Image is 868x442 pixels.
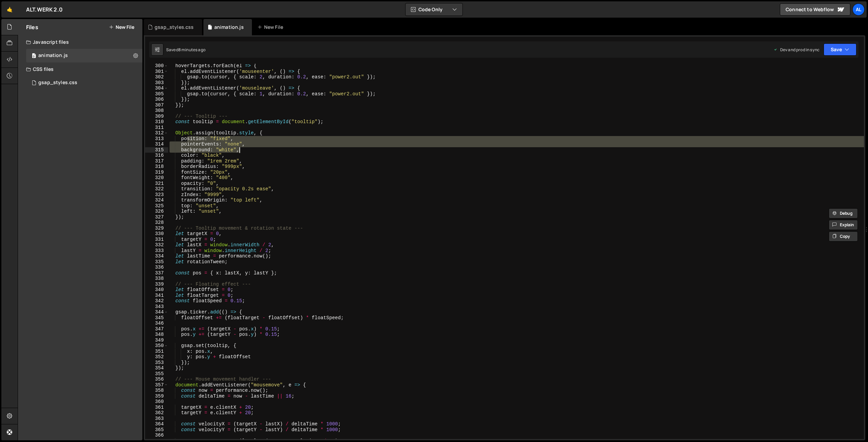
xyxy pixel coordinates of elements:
div: 337 [145,270,168,276]
div: Dev and prod in sync [773,47,820,53]
div: 300 [145,63,168,69]
div: New File [257,24,286,31]
div: 360 [145,399,168,405]
div: animation.js [214,24,244,31]
div: 317 [145,158,168,164]
div: gsap_styles.css [38,80,77,86]
div: 364 [145,421,168,427]
div: 351 [145,349,168,354]
button: Copy [829,231,858,242]
div: animation.js [38,53,68,59]
a: Connect to Webflow [780,3,850,16]
div: Javascript files [18,35,142,49]
div: 14912/38821.js [26,49,142,62]
div: 342 [145,298,168,304]
div: 324 [145,197,168,203]
div: 14912/40509.css [26,76,142,90]
div: 332 [145,242,168,248]
div: 338 [145,276,168,282]
div: 357 [145,382,168,388]
div: 346 [145,321,168,326]
div: 335 [145,259,168,265]
div: 359 [145,393,168,399]
div: 327 [145,214,168,220]
div: 319 [145,170,168,175]
div: 316 [145,153,168,158]
div: ALT.WERK 2.0 [26,5,63,14]
button: Debug [829,208,858,218]
div: 330 [145,231,168,237]
div: 315 [145,147,168,153]
div: 326 [145,209,168,214]
div: 309 [145,114,168,119]
div: 339 [145,282,168,287]
div: 356 [145,377,168,382]
div: 321 [145,181,168,187]
div: 318 [145,164,168,170]
button: New File [109,24,134,30]
div: 306 [145,97,168,102]
div: 345 [145,315,168,321]
div: 320 [145,175,168,181]
div: 303 [145,80,168,86]
div: 354 [145,365,168,371]
div: 329 [145,226,168,231]
div: 353 [145,360,168,366]
div: gsap_styles.css [155,24,194,31]
h2: Files [26,23,38,31]
div: 343 [145,304,168,310]
a: 🤙 [1,1,18,18]
div: CSS files [18,62,142,76]
div: 348 [145,332,168,338]
div: 328 [145,220,168,226]
div: 344 [145,309,168,315]
div: 314 [145,141,168,147]
span: 0 [32,54,36,59]
div: 313 [145,136,168,142]
div: 347 [145,326,168,332]
div: 307 [145,102,168,108]
div: 305 [145,91,168,97]
div: 331 [145,237,168,243]
div: 304 [145,85,168,91]
a: AL [852,3,865,16]
div: 334 [145,253,168,259]
div: 310 [145,119,168,125]
div: 336 [145,265,168,270]
button: Code Only [406,3,462,16]
div: 358 [145,388,168,393]
div: 302 [145,74,168,80]
div: 333 [145,248,168,254]
div: 365 [145,427,168,433]
div: 340 [145,287,168,293]
div: 363 [145,416,168,422]
div: 322 [145,186,168,192]
div: 366 [145,433,168,438]
div: 323 [145,192,168,198]
div: Saved [166,47,205,53]
div: 301 [145,69,168,75]
div: 311 [145,125,168,131]
div: 325 [145,203,168,209]
div: 312 [145,130,168,136]
div: 352 [145,354,168,360]
div: 349 [145,338,168,343]
div: 361 [145,405,168,410]
div: 308 [145,108,168,114]
button: Save [824,43,856,56]
div: 341 [145,293,168,299]
div: 8 minutes ago [178,47,205,53]
div: 362 [145,410,168,416]
button: Explain [829,220,858,230]
div: 355 [145,371,168,377]
div: 350 [145,343,168,349]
